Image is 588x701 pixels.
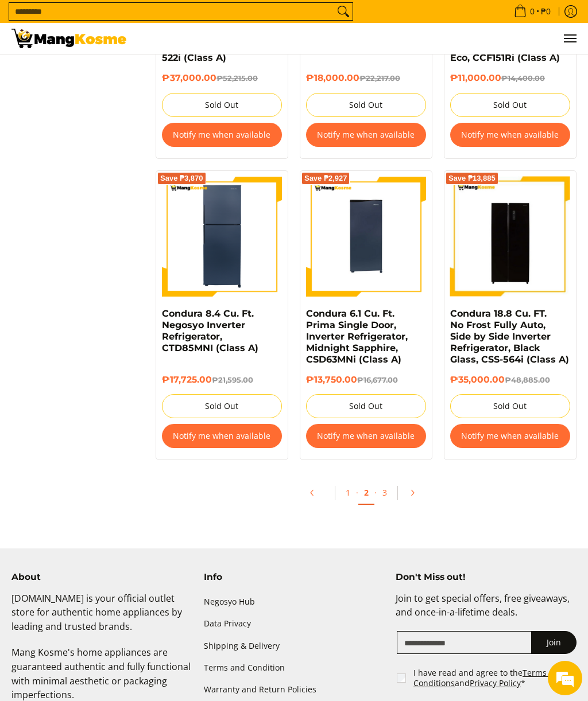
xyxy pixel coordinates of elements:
[450,123,570,147] button: Notify me when available
[531,631,577,654] button: Join
[11,29,126,48] img: Bodega Sale Refrigerator l Mang Kosme: Home Appliances Warehouse Sale | Page 2
[306,424,426,448] button: Notify me when available
[204,571,385,582] h4: Info
[11,571,192,582] h4: About
[470,677,521,688] a: Privacy Policy
[450,424,570,448] button: Notify me when available
[306,178,426,295] img: condura-6.3-cubic-feet-prima-single-door-inverter-refrigerator-full-view-mang-kosme
[413,667,564,688] a: Terms and Conditions
[162,424,282,448] button: Notify me when available
[162,72,282,84] h6: ₱37,000.00
[374,487,377,498] span: ·
[450,72,570,84] h6: ₱11,000.00
[359,73,400,83] del: ₱22,217.00
[563,23,577,54] button: Menu
[377,481,393,504] a: 3
[304,175,347,182] span: Save ₱2,927
[150,477,582,514] ul: Pagination
[204,679,385,700] a: Warranty and Return Policies
[138,23,577,54] ul: Customer Navigation
[306,123,426,147] button: Notify me when available
[450,374,570,385] h6: ₱35,000.00
[216,73,258,83] del: ₱52,215.00
[162,93,282,117] button: Sold Out
[358,481,374,505] a: 2
[204,591,385,613] a: Negosyo Hub
[306,72,426,84] h6: ₱18,000.00
[356,487,358,498] span: ·
[450,93,570,117] button: Sold Out
[204,635,385,657] a: Shipping & Delivery
[528,7,536,15] span: 0
[396,571,577,582] h4: Don't Miss out!
[306,394,426,418] button: Sold Out
[505,375,550,384] del: ₱48,885.00
[162,123,282,147] button: Notify me when available
[306,308,408,365] a: Condura 6.1 Cu. Ft. Prima Single Door, Inverter Refrigerator, Midnight Sapphire, CSD63MNi (Class A)
[340,481,356,504] a: 1
[204,657,385,679] a: Terms and Condition
[413,668,578,688] label: I have read and agree to the and *
[212,375,253,384] del: ₱21,595.00
[450,394,570,418] button: Sold Out
[334,3,353,20] button: Search
[510,5,554,18] span: •
[162,374,282,385] h6: ₱17,725.00
[138,23,577,54] nav: Main Menu
[160,175,203,182] span: Save ₱3,870
[306,374,426,385] h6: ₱13,750.00
[396,591,577,632] p: Join to get special offers, free giveaways, and once-in-a-lifetime deals.
[162,394,282,418] button: Sold Out
[539,7,552,15] span: ₱0
[448,175,496,182] span: Save ₱13,885
[204,613,385,635] a: Data Privacy
[450,177,570,297] img: Condura 18.8 Cu. FT. No Frost Fully Auto, Side by Side Inverter Refrigerator, Black Glass, CSS-56...
[450,308,569,365] a: Condura 18.8 Cu. FT. No Frost Fully Auto, Side by Side Inverter Refrigerator, Black Glass, CSS-56...
[11,591,192,645] p: [DOMAIN_NAME] is your official outlet store for authentic home appliances by leading and trusted ...
[501,73,545,83] del: ₱14,400.00
[306,93,426,117] button: Sold Out
[162,308,258,353] a: Condura 8.4 Cu. Ft. Negosyo Inverter Refrigerator, CTD85MNI (Class A)
[162,177,282,297] img: Condura 8.4 Cu. Ft. Negosyo Inverter Refrigerator, CTD85MNI (Class A)
[357,375,398,384] del: ₱16,677.00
